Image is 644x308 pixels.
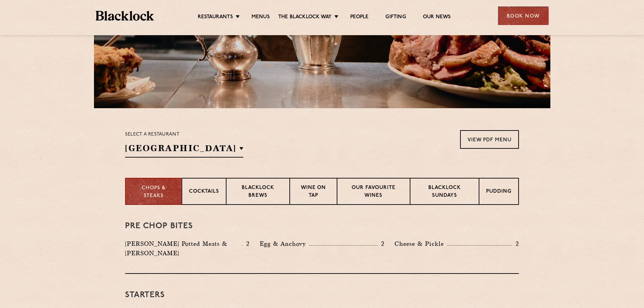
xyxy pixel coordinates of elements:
[125,239,242,258] p: [PERSON_NAME] Potted Meats & [PERSON_NAME]
[125,130,243,139] p: Select a restaurant
[344,184,403,200] p: Our favourite wines
[125,222,519,231] h3: Pre Chop Bites
[133,185,175,200] p: Chops & Steaks
[460,130,519,149] a: View PDF Menu
[350,14,368,21] a: People
[278,14,332,21] a: The Blacklock Way
[125,142,243,158] h2: [GEOGRAPHIC_DATA]
[512,239,519,248] p: 2
[189,188,219,196] p: Cocktails
[498,6,549,25] div: Book Now
[395,239,447,248] p: Cheese & Pickle
[125,291,519,300] h3: Starters
[243,239,249,248] p: 2
[486,188,511,196] p: Pudding
[297,184,330,200] p: Wine on Tap
[198,14,233,21] a: Restaurants
[417,184,472,200] p: Blacklock Sundays
[423,14,451,21] a: Our News
[378,239,384,248] p: 2
[260,239,309,248] p: Egg & Anchovy
[252,14,270,21] a: Menus
[233,184,283,200] p: Blacklock Brews
[385,14,406,21] a: Gifting
[96,11,154,21] img: BL_Textured_Logo-footer-cropped.svg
